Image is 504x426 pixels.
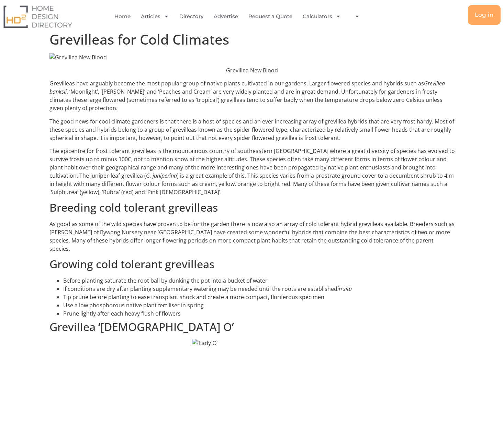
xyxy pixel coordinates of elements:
[49,147,455,196] p: The epicentre for frost tolerant grevilleas is the mountainous country of southeastern [GEOGRAPHI...
[214,9,238,24] a: Advertise
[179,9,203,24] a: Directory
[337,285,352,293] em: in situ
[63,301,455,309] li: Use a low phosphorous native plant fertiliser in spring
[49,80,445,95] em: Grevillea banksii
[49,220,455,253] p: As good as some of the wild species have proven to be for the garden there is now also an array o...
[49,320,455,333] h2: Grevillea ‘[DEMOGRAPHIC_DATA] O’
[63,285,455,293] li: If conditions are dry after planting supplementary watering may be needed until the roots are est...
[63,293,455,301] li: Tip prune before planting to ease transplant shock and create a more compact, floriferous specimen
[49,31,455,48] h1: Grevilleas for Cold Climates
[49,53,455,61] img: Grevillea New Blood
[49,79,455,112] p: Grevilleas have arguably become the most popular group of native plants cultivated in our gardens...
[303,9,341,24] a: Calculators
[114,9,131,24] a: Home
[63,309,455,318] li: Prune lightly after each heavy flush of flowers
[146,172,177,179] em: G. juniperina
[49,258,455,271] h2: Growing cold tolerant grevilleas
[49,117,455,142] p: The good news for cool climate gardeners is that there is a host of species and an ever increasin...
[248,9,292,24] a: Request a Quote
[475,12,494,18] span: Log in
[468,5,501,25] a: Log in
[63,276,455,285] li: Before planting saturate the root ball by dunking the pot into a bucket of water
[49,66,455,74] p: Grevillea New Blood
[141,9,169,24] a: Articles
[103,9,376,24] nav: Menu
[49,201,455,214] h2: Breeding cold tolerant grevilleas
